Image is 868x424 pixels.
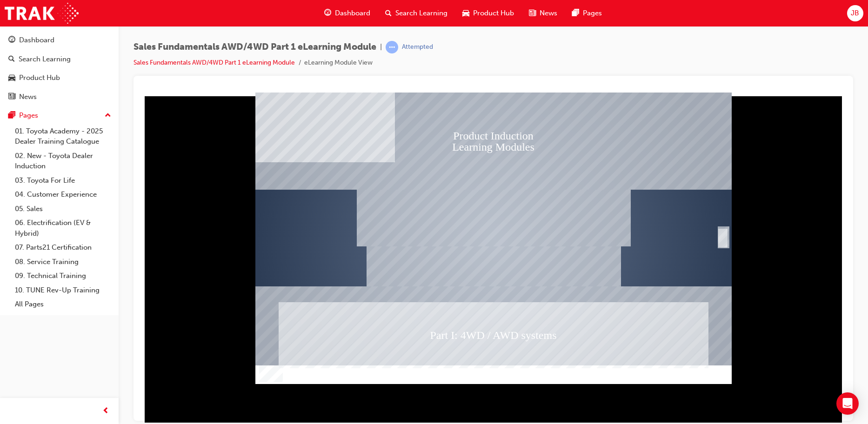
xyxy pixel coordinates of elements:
a: car-iconProduct Hub [455,4,521,23]
span: search-icon [385,7,392,19]
a: 08. Service Training [11,255,115,269]
div: Part I: 4WD / AWD systems [138,210,568,276]
a: 05. Sales [11,202,115,216]
a: 06. Electrification (EV & Hybrid) [11,216,115,240]
div: Search Learning [19,54,71,65]
button: Pages [4,107,115,124]
button: DashboardSearch LearningProduct HubNews [4,30,115,107]
li: eLearning Module View [304,58,373,68]
span: | [380,42,382,53]
div: Attempted [402,43,433,52]
a: news-iconNews [521,4,565,23]
div: Pages [19,110,38,121]
span: News [540,8,557,19]
span: pages-icon [572,7,579,19]
a: guage-iconDashboard [317,4,378,23]
div: SmartShape [577,136,587,155]
a: Product Hub [4,69,115,86]
span: pages-icon [8,112,15,120]
div: Image [216,97,490,154]
div: Dashboard [19,35,54,46]
a: 04. Customer Experience [11,187,115,202]
span: car-icon [462,7,469,19]
span: prev-icon [102,405,109,417]
a: 09. Technical Training [11,269,115,283]
span: up-icon [105,110,111,122]
span: guage-icon [8,36,15,45]
a: News [4,88,115,106]
a: pages-iconPages [565,4,609,23]
span: JB [851,8,859,19]
a: 03. Toyota For Life [11,173,115,188]
span: search-icon [8,55,15,64]
span: Pages [583,8,602,19]
a: Search Learning [4,51,115,68]
span: news-icon [8,93,15,101]
a: 01. Toyota Academy - 2025 Dealer Training Catalogue [11,124,115,149]
span: Dashboard [335,8,370,19]
a: 02. New - Toyota Dealer Induction [11,149,115,173]
a: 10. TUNE Rev-Up Training [11,283,115,298]
a: Dashboard [4,32,115,49]
img: Trak [5,3,79,24]
div: News [19,92,37,102]
a: Sales Fundamentals AWD/4WD Part 1 eLearning Module [134,59,295,66]
a: 07. Parts21 Certification [11,240,115,255]
div: Product Hub [19,73,60,83]
span: learningRecordVerb_ATTEMPT-icon [386,41,398,53]
span: car-icon [8,74,15,82]
div: Image [226,154,480,194]
span: Search Learning [395,8,447,19]
button: JB [847,5,863,21]
span: guage-icon [324,7,331,19]
a: All Pages [11,297,115,311]
span: Sales Fundamentals AWD/4WD Part 1 eLearning Module [134,42,376,53]
div: Open Intercom Messenger [836,392,859,415]
span: news-icon [529,7,536,19]
span: Product Hub [473,8,514,19]
a: search-iconSearch Learning [378,4,455,23]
